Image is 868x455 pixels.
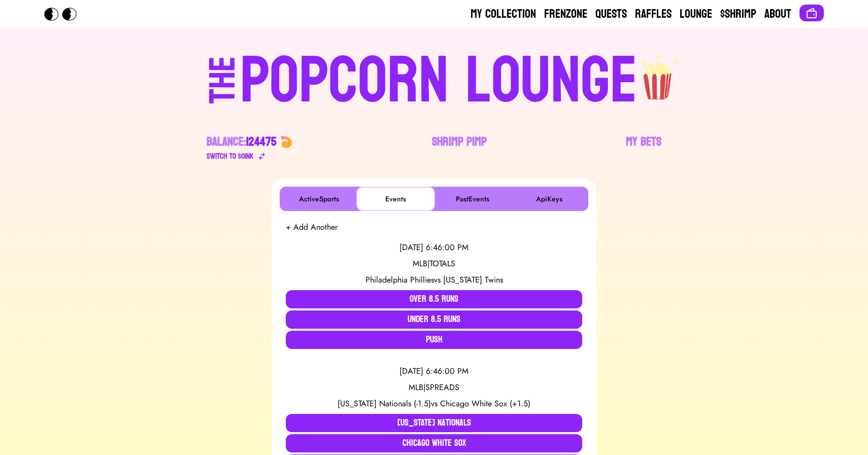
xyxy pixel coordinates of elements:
[365,274,434,286] span: Philadelphia Phillies
[286,365,582,377] div: [DATE] 6:46:00 PM
[286,274,582,286] div: vs
[512,189,586,209] button: ApiKeys
[286,221,338,233] button: + Add Another
[286,381,582,394] div: MLB | SPREADS
[806,7,818,19] img: Connect wallet
[626,134,661,162] a: My Bets
[207,150,254,162] div: Switch to $ OINK
[286,331,582,349] button: Push
[432,134,487,162] a: Shrimp Pimp
[443,274,503,286] span: [US_STATE] Twins
[286,241,582,254] div: [DATE] 6:46:00 PM
[286,258,582,270] div: MLB | TOTALS
[471,6,536,22] a: My Collection
[680,6,712,22] a: Lounge
[338,398,431,409] span: [US_STATE] Nationals (-1.5)
[638,45,679,101] img: popcorn
[286,434,582,452] button: Chicago White Sox
[286,414,582,432] button: [US_STATE] Nationals
[286,290,582,308] button: Over 8.5 Runs
[440,398,530,409] span: Chicago White Sox (+1.5)
[205,56,241,124] div: THE
[240,49,638,114] div: POPCORN LOUNGE
[764,6,791,22] a: About
[595,6,627,22] a: Quests
[358,189,433,209] button: Events
[121,45,747,114] a: THEPOPCORN LOUNGEpopcorn
[246,131,276,153] span: 124475
[544,6,587,22] a: Frenzone
[207,134,276,150] div: Balance:
[720,6,756,22] a: $Shrimp
[435,189,510,209] button: PastEvents
[286,398,582,410] div: vs
[286,310,582,329] button: Under 8.5 Runs
[44,8,85,21] img: Popcorn
[635,6,672,22] a: Raffles
[280,136,292,148] img: 🍤
[282,189,356,209] button: ActiveSports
